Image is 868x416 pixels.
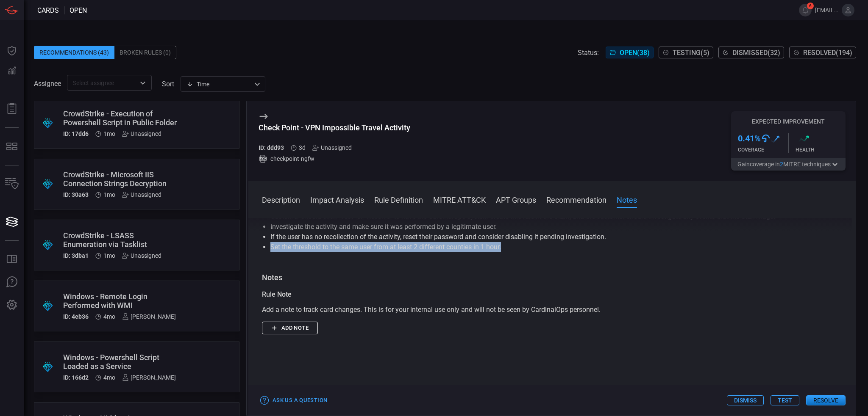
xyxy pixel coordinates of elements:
div: CrowdStrike - Microsoft IIS Connection Strings Decryption [63,170,178,188]
button: Rule Definition [374,194,423,204]
button: Ask Us a Question [259,394,329,407]
div: Broken Rules (0) [114,46,176,59]
li: Set the threshold to the same user from at least 2 different counties in 1 hour. [270,242,834,252]
span: Jun 28, 2025 11:17 PM [103,130,115,137]
span: Cards [37,6,59,14]
div: Health [796,147,846,153]
button: Open [137,77,149,89]
button: Reports [2,99,22,119]
h5: ID: 17dd6 [63,130,89,137]
div: CrowdStrike - Execution of Powershell Script in Public Folder [63,109,178,127]
button: Resolved(194) [789,47,856,58]
span: Apr 06, 2025 12:12 AM [103,374,115,381]
li: If the user has no recollection of the activity, reset their password and consider disabling it p... [270,232,834,242]
div: checkpoint-ngfw [259,154,410,163]
button: Dismiss [727,395,764,405]
span: Jun 28, 2025 11:17 PM [103,252,115,259]
div: Add a note to track card changes. This is for your internal use only and will not be seen by Card... [262,305,842,315]
span: Testing ( 5 ) [673,49,709,57]
span: 2 [780,161,783,168]
div: Unassigned [122,130,161,137]
button: Resolve [806,395,846,405]
button: Add note [262,322,318,335]
span: 6 [807,3,814,9]
h5: ID: 3dba1 [63,252,89,259]
span: Aug 10, 2025 12:24 AM [299,144,306,151]
div: [PERSON_NAME] [122,313,176,320]
button: Preferences [2,295,22,315]
button: Detections [2,61,22,81]
button: Ask Us A Question [2,272,22,292]
div: Unassigned [122,191,161,198]
span: Assignee [34,80,61,88]
button: Rule Catalog [2,249,22,270]
button: Cards [2,212,22,232]
span: Status: [578,49,599,57]
button: Impact Analysis [310,194,364,204]
button: Notes [617,194,637,204]
h5: ID: 30a63 [63,191,89,198]
button: MITRE ATT&CK [433,194,486,204]
button: Open(38) [606,47,654,58]
h5: Expected Improvement [731,118,846,125]
div: CrowdStrike - LSASS Enumeration via Tasklist [63,231,178,249]
div: [PERSON_NAME] [122,374,176,381]
div: Windows - Remote Login Performed with WMI [63,292,178,310]
h5: ID: 4eb36 [63,313,89,320]
button: Dashboard [2,41,22,61]
button: Testing(5) [659,47,713,58]
span: Resolved ( 194 ) [803,49,852,57]
div: Time [186,80,252,88]
button: Description [262,194,300,204]
div: Recommendations (43) [34,46,114,59]
h5: ID: ddd93 [259,144,284,151]
div: Windows - Powershell Script Loaded as a Service [63,353,178,371]
div: Coverage [738,147,788,153]
span: Apr 20, 2025 12:23 AM [103,313,115,320]
button: MITRE - Detection Posture [2,136,22,157]
button: Gaincoverage in2MITRE techniques [731,158,846,171]
div: Unassigned [122,252,161,259]
span: Dismissed ( 32 ) [732,49,780,57]
h3: Notes [262,273,842,283]
input: Select assignee [70,77,135,88]
span: [EMAIL_ADDRESS][DOMAIN_NAME] [815,7,838,14]
div: Check Point - VPN Impossible Travel Activity [259,123,410,132]
label: sort [162,80,174,88]
button: Recommendation [546,194,606,204]
div: Unassigned [312,144,352,151]
h5: ID: 166d2 [63,374,89,381]
span: open [70,6,87,14]
button: APT Groups [496,194,536,204]
button: Dismissed(32) [718,47,784,58]
span: Open ( 38 ) [620,49,650,57]
button: Inventory [2,174,22,194]
button: Test [771,395,799,405]
span: Jun 28, 2025 11:17 PM [103,191,115,198]
button: 6 [799,4,812,17]
div: Rule Note [262,289,842,300]
h3: 0.41 % [738,133,761,143]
